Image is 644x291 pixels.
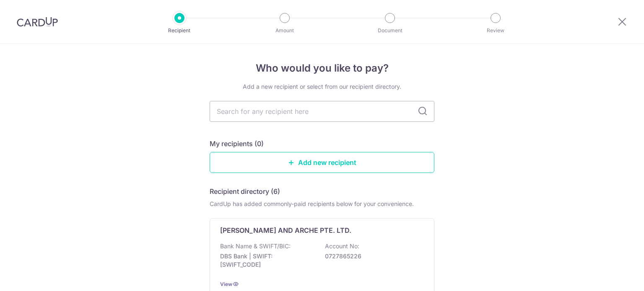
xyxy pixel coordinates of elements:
[220,252,314,269] p: DBS Bank | SWIFT: [SWIFT_CODE]
[210,82,434,91] div: Add a new recipient or select from our recipient directory.
[210,186,280,196] h5: Recipient directory (6)
[254,26,316,35] p: Amount
[325,252,419,260] p: 0727865226
[220,281,232,287] a: View
[220,242,291,250] p: Bank Name & SWIFT/BIC:
[325,242,359,250] p: Account No:
[210,139,264,149] h5: My recipients (0)
[210,61,434,76] h4: Who would you like to pay?
[210,152,434,173] a: Add new recipient
[220,225,351,235] p: [PERSON_NAME] AND ARCHE PTE. LTD.
[210,200,434,208] div: CardUp has added commonly-paid recipients below for your convenience.
[590,266,636,287] iframe: Opens a widget where you can find more information
[465,26,527,35] p: Review
[359,26,421,35] p: Document
[17,17,58,27] img: CardUp
[210,101,434,122] input: Search for any recipient here
[148,26,210,35] p: Recipient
